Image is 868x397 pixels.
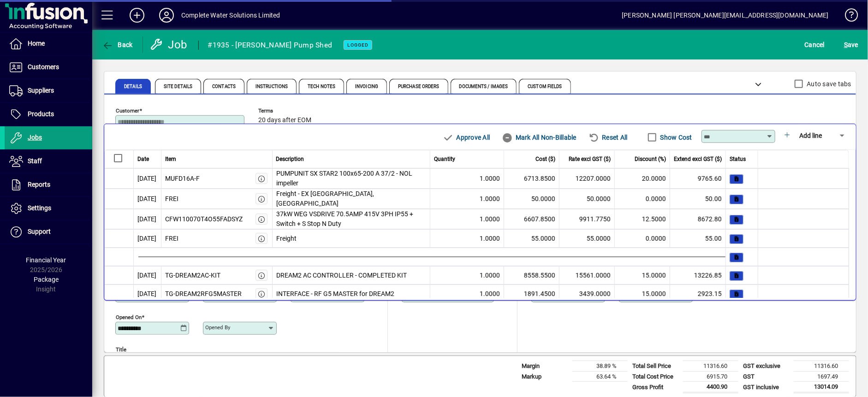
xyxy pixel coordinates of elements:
[398,84,440,89] span: Purchase Orders
[628,371,683,382] td: Total Cost Price
[124,84,142,89] span: Details
[26,256,66,264] span: Financial Year
[502,130,577,145] span: Mark All Non-Billable
[134,189,161,209] td: [DATE]
[615,209,670,229] td: 12.5000
[670,284,726,303] td: 2923.15
[273,168,431,189] td: PUMPUNIT SX STAR2 100x65-200 A 37/2 - NOL impeller
[181,8,280,23] div: Complete Water Solutions Limited
[738,361,794,372] td: GST exclusive
[794,361,849,372] td: 11316.60
[355,84,378,89] span: Invoicing
[28,204,51,212] span: Settings
[794,382,849,393] td: 13014.09
[615,284,670,303] td: 15.0000
[498,129,580,146] button: Mark All Non-Billable
[459,84,508,89] span: Documents / Images
[152,7,181,24] button: Profile
[615,266,670,284] td: 15.0000
[504,229,559,248] td: 55.0000
[799,132,822,139] span: Add line
[165,155,176,163] span: Item
[102,41,133,48] span: Back
[615,229,670,248] td: 0.0000
[528,84,562,89] span: Custom Fields
[559,266,615,284] td: 15561.0000
[622,8,829,23] div: [PERSON_NAME] [PERSON_NAME][EMAIL_ADDRESS][DOMAIN_NAME]
[517,361,572,372] td: Margin
[504,168,559,189] td: 6713.8500
[5,56,92,79] a: Customers
[165,234,178,243] div: FREI
[439,129,493,146] button: Approve All
[100,36,135,53] button: Back
[208,38,333,53] div: #1935 - [PERSON_NAME] Pump Shed
[794,371,849,382] td: 1697.49
[674,155,722,163] span: Extend excl GST ($)
[5,103,92,126] a: Products
[276,155,304,163] span: Description
[28,87,54,94] span: Suppliers
[635,155,666,163] span: Discount (%)
[273,209,431,229] td: 37kW WEG VSDRIVE 70.5AMP 415V 3PH IP55 + Switch + S Stop N Duty
[134,229,161,248] td: [DATE]
[273,266,431,284] td: DREAM2 AC CONTROLLER - COMPLETED KIT
[659,133,692,142] label: Show Cost
[134,209,161,229] td: [DATE]
[670,266,726,284] td: 13226.85
[137,155,149,163] span: Date
[615,189,670,209] td: 0.0000
[480,174,500,184] span: 1.0000
[504,284,559,303] td: 1891.4500
[122,7,152,24] button: Add
[256,84,288,89] span: Instructions
[258,117,311,124] span: 20 days after EOM
[165,214,243,224] div: CFW110070T4O55FADSYZ
[480,194,500,204] span: 1.0000
[480,214,500,224] span: 1.0000
[559,229,615,248] td: 55.0000
[480,289,500,299] span: 1.0000
[28,40,45,47] span: Home
[5,173,92,196] a: Reports
[628,382,683,393] td: Gross Profit
[164,84,192,89] span: Site Details
[165,271,220,280] div: TG-DREAM2AC-KIT
[258,108,314,114] span: Terms
[670,168,726,189] td: 9765.60
[212,84,236,89] span: Contacts
[730,155,746,163] span: Status
[5,220,92,243] a: Support
[116,107,139,114] mat-label: Customer
[803,36,827,53] button: Cancel
[165,289,242,299] div: TG-DREAM2RFG5MASTER
[28,63,59,71] span: Customers
[683,371,738,382] td: 6915.70
[28,157,42,165] span: Staff
[28,181,50,188] span: Reports
[28,110,54,118] span: Products
[585,129,631,146] button: Reset All
[535,155,555,163] span: Cost ($)
[504,189,559,209] td: 50.0000
[34,276,59,283] span: Package
[559,284,615,303] td: 3439.0000
[273,189,431,209] td: Freight - EX [GEOGRAPHIC_DATA], [GEOGRAPHIC_DATA]
[347,42,369,48] span: LOGGED
[134,168,161,189] td: [DATE]
[738,371,794,382] td: GST
[844,41,848,48] span: S
[559,189,615,209] td: 50.0000
[572,371,628,382] td: 63.64 %
[273,284,431,303] td: INTERFACE - RF G5 MASTER for DREAM2
[273,229,431,248] td: Freight
[569,155,611,163] span: Rate excl GST ($)
[165,194,178,204] div: FREI
[5,197,92,220] a: Settings
[805,37,825,52] span: Cancel
[589,130,628,145] span: Reset All
[670,209,726,229] td: 8672.80
[805,79,852,89] label: Auto save tabs
[559,209,615,229] td: 9911.7750
[480,271,500,280] span: 1.0000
